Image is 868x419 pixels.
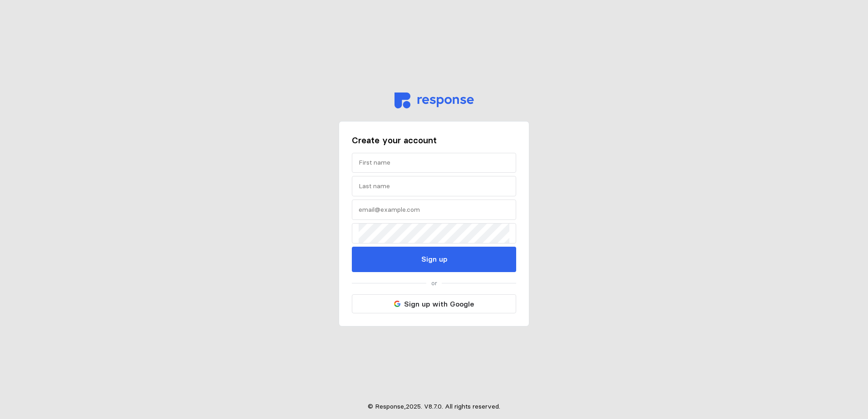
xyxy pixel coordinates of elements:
[359,153,509,173] input: First name
[421,253,447,265] p: Sign up
[359,176,509,196] input: Last name
[404,298,474,310] p: Sign up with Google
[359,200,509,219] input: email@example.com
[368,402,500,412] p: © Response, 2025 . V 8.7.0 . All rights reserved.
[352,134,516,146] h3: Create your account
[352,294,516,313] button: Sign up with Google
[352,247,516,272] button: Sign up
[394,301,400,307] img: svg%3e
[431,278,437,288] p: or
[395,93,474,108] img: svg%3e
